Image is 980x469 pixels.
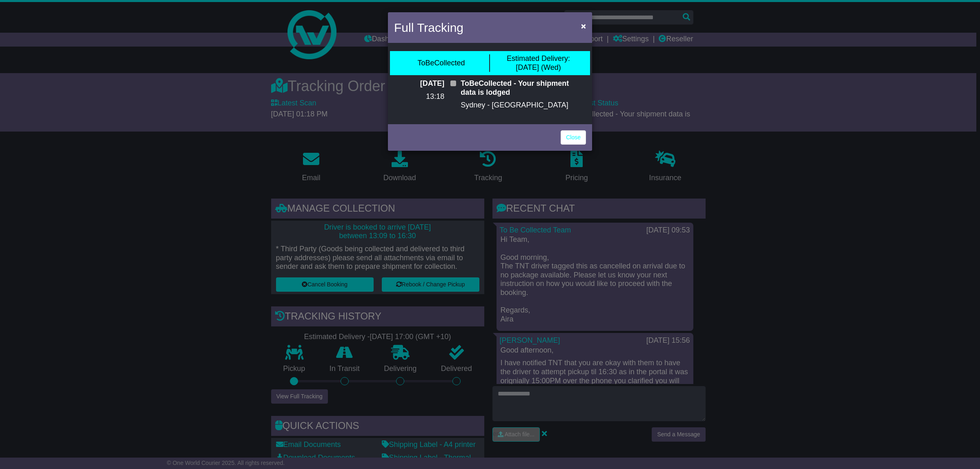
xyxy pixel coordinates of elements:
p: ToBeCollected - Your shipment data is lodged [461,79,586,97]
span: × [581,21,586,31]
h4: Full Tracking [394,18,463,37]
a: Close [561,130,586,145]
p: [DATE] [394,79,444,88]
div: [DATE] (Wed) [507,54,570,72]
span: Estimated Delivery: [507,54,570,63]
p: Sydney - [GEOGRAPHIC_DATA] [461,101,586,110]
button: Close [577,18,590,34]
p: 13:18 [394,92,444,101]
div: ToBeCollected [417,59,465,68]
